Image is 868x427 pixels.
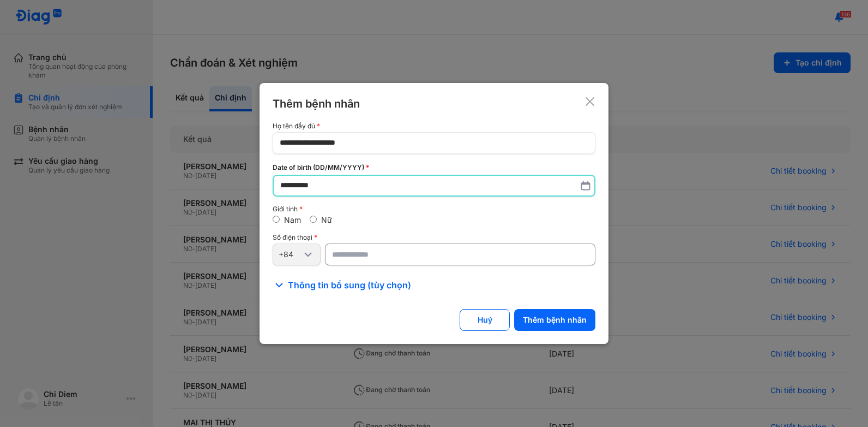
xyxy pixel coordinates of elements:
div: +84 [279,250,302,259]
button: Thêm bệnh nhân [514,309,595,331]
label: Nam [284,215,301,224]
div: Giới tính [273,205,595,213]
span: Thông tin bổ sung (tùy chọn) [288,278,411,292]
button: Huỷ [460,309,510,331]
label: Nữ [321,215,332,224]
div: Số điện thoại [273,234,595,241]
div: Họ tên đầy đủ [273,122,595,130]
div: Thêm bệnh nhân [273,96,360,111]
div: Date of birth (DD/MM/YYYY) [273,163,595,173]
